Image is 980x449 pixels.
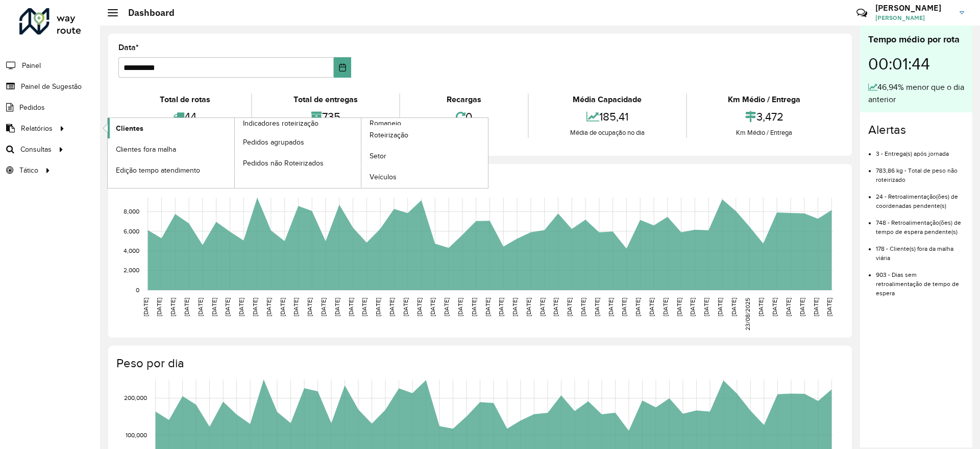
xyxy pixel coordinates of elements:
[116,123,143,134] span: Clientes
[689,298,696,316] text: [DATE]
[511,298,518,316] text: [DATE]
[235,132,361,152] a: Pedidos agrupados
[238,298,244,316] text: [DATE]
[416,298,423,316] text: [DATE]
[868,33,964,46] div: Tempo médio por rota
[531,128,683,138] div: Média de ocupação no dia
[292,298,299,316] text: [DATE]
[634,298,641,316] text: [DATE]
[744,298,751,330] text: 23/08/2025
[471,298,477,316] text: [DATE]
[118,41,139,54] label: Data
[279,298,286,316] text: [DATE]
[116,356,842,371] h4: Peso por dia
[457,298,463,316] text: [DATE]
[255,106,396,128] div: 735
[22,60,41,71] span: Painel
[118,7,175,18] h2: Dashboard
[717,298,723,316] text: [DATE]
[370,118,401,129] span: Romaneio
[116,165,200,176] span: Edição tempo atendimento
[124,247,139,254] text: 4,000
[124,228,139,234] text: 6,000
[370,172,397,182] span: Veículos
[580,298,586,316] text: [DATE]
[531,93,683,106] div: Média Capacidade
[108,118,234,138] a: Clientes
[156,298,162,316] text: [DATE]
[121,93,249,106] div: Total de rotas
[876,210,964,237] li: 748 - Retroalimentação(ões) de tempo de espera pendente(s)
[243,137,304,148] span: Pedidos agrupados
[19,165,38,176] span: Tático
[375,298,381,316] text: [DATE]
[875,13,952,22] span: [PERSON_NAME]
[20,144,52,155] span: Consultas
[429,298,436,316] text: [DATE]
[370,130,408,140] span: Roteirização
[124,395,147,401] text: 200,000
[876,158,964,184] li: 783,86 kg - Total de peso não roteirizado
[235,153,361,173] a: Pedidos não Roteirizados
[126,432,147,438] text: 100,000
[142,298,149,316] text: [DATE]
[621,298,627,316] text: [DATE]
[799,298,805,316] text: [DATE]
[403,106,525,128] div: 0
[243,158,324,169] span: Pedidos não Roteirizados
[876,184,964,210] li: 24 - Retroalimentação(ões) de coordenadas pendente(s)
[21,123,53,134] span: Relatórios
[443,298,450,316] text: [DATE]
[552,298,559,316] text: [DATE]
[235,118,488,188] a: Romaneio
[19,102,45,113] span: Pedidos
[255,93,396,106] div: Total de entregas
[566,298,573,316] text: [DATE]
[361,125,488,146] a: Roteirização
[116,144,176,155] span: Clientes fora malha
[197,298,204,316] text: [DATE]
[370,151,386,161] span: Setor
[730,298,737,316] text: [DATE]
[539,298,546,316] text: [DATE]
[662,298,669,316] text: [DATE]
[21,81,82,92] span: Painel de Sugestão
[108,160,234,180] a: Edição tempo atendimento
[785,298,792,316] text: [DATE]
[320,298,327,316] text: [DATE]
[484,298,491,316] text: [DATE]
[813,298,819,316] text: [DATE]
[361,298,367,316] text: [DATE]
[211,298,217,316] text: [DATE]
[594,298,600,316] text: [DATE]
[525,298,532,316] text: [DATE]
[169,298,176,316] text: [DATE]
[334,298,340,316] text: [DATE]
[402,298,409,316] text: [DATE]
[690,93,839,106] div: Km Médio / Entrega
[108,139,234,159] a: Clientes fora malha
[876,237,964,263] li: 178 - Cliente(s) fora da malha viária
[252,298,258,316] text: [DATE]
[868,81,964,106] div: 46,94% menor que o dia anterior
[121,106,249,128] div: 44
[875,3,952,13] h3: [PERSON_NAME]
[388,298,395,316] text: [DATE]
[826,298,832,316] text: [DATE]
[690,106,839,128] div: 3,472
[361,146,488,167] a: Setor
[676,298,682,316] text: [DATE]
[648,298,655,316] text: [DATE]
[224,298,231,316] text: [DATE]
[868,46,964,81] div: 00:01:44
[108,118,361,188] a: Indicadores roteirização
[531,106,683,128] div: 185,41
[757,298,764,316] text: [DATE]
[607,298,614,316] text: [DATE]
[183,298,190,316] text: [DATE]
[348,298,354,316] text: [DATE]
[498,298,504,316] text: [DATE]
[265,298,272,316] text: [DATE]
[703,298,709,316] text: [DATE]
[361,167,488,187] a: Veículos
